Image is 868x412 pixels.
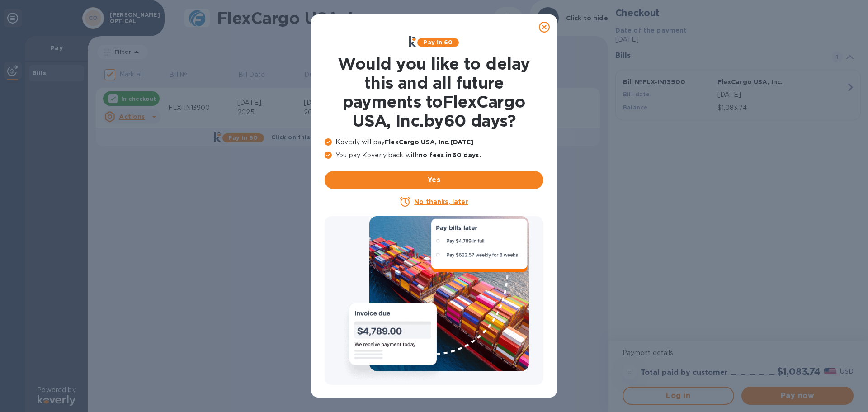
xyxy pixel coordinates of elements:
p: Koverly will pay [325,137,543,147]
b: FlexCargo USA, Inc. [DATE] [385,138,473,146]
button: Yes [325,171,543,189]
p: You pay Koverly back with [325,151,543,160]
u: No thanks, later [414,198,468,205]
span: Yes [332,175,536,185]
h1: Would you like to delay this and all future payments to FlexCargo USA, Inc. by 60 days ? [325,54,543,130]
b: no fees in 60 days . [419,152,481,159]
b: Pay in 60 [423,39,453,46]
